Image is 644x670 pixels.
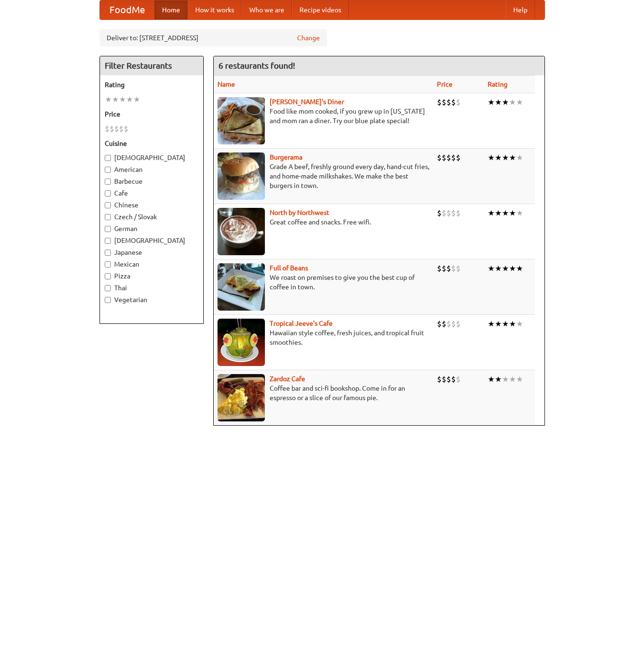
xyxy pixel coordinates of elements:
[456,263,461,274] li: $
[488,374,495,384] li: ★
[105,167,111,173] input: American
[451,319,456,329] li: $
[516,208,523,218] li: ★
[509,208,516,218] li: ★
[442,152,446,163] li: $
[105,177,199,186] label: Barbecue
[488,319,495,329] li: ★
[446,208,451,218] li: $
[446,319,451,329] li: $
[105,285,111,291] input: Thai
[242,0,292,19] a: Who we are
[218,80,235,88] a: Name
[451,263,456,274] li: $
[437,208,442,218] li: $
[516,263,523,274] li: ★
[488,152,495,163] li: ★
[105,248,199,257] label: Japanese
[446,263,451,274] li: $
[105,94,112,105] li: ★
[446,97,451,107] li: $
[218,162,429,190] p: Grade A beef, freshly ground every day, hand-cut fries, and home-made milkshakes. We make the bes...
[100,56,203,75] h4: Filter Restaurants
[495,374,502,384] li: ★
[114,124,119,134] li: $
[218,273,429,292] p: We roast on premises to give you the best cup of coffee in town.
[218,97,265,144] img: sallys.jpg
[509,152,516,163] li: ★
[105,202,111,208] input: Chinese
[509,97,516,107] li: ★
[488,263,495,274] li: ★
[451,97,456,107] li: $
[509,263,516,274] li: ★
[133,94,140,105] li: ★
[126,94,133,105] li: ★
[100,0,154,19] a: FoodMe
[105,153,199,162] label: [DEMOGRAPHIC_DATA]
[456,152,461,163] li: $
[297,33,320,43] a: Change
[119,124,124,134] li: $
[100,29,327,46] div: Deliver to: [STREET_ADDRESS]
[506,0,535,19] a: Help
[442,319,446,329] li: $
[495,208,502,218] li: ★
[451,374,456,384] li: $
[502,97,509,107] li: ★
[105,295,199,304] label: Vegetarian
[456,97,461,107] li: $
[218,61,295,70] ng-pluralize: 6 restaurants found!
[105,273,111,279] input: Pizza
[495,263,502,274] li: ★
[105,139,199,148] h5: Cuisine
[105,271,199,281] label: Pizza
[488,97,495,107] li: ★
[270,98,344,106] a: [PERSON_NAME]'s Diner
[442,263,446,274] li: $
[218,208,265,255] img: north.jpg
[105,226,111,232] input: German
[270,264,308,272] b: Full of Beans
[502,263,509,274] li: ★
[292,0,349,19] a: Recipe videos
[442,208,446,218] li: $
[270,209,329,216] a: North by Northwest
[112,94,119,105] li: ★
[218,263,265,311] img: beans.jpg
[105,214,111,220] input: Czech / Slovak
[105,224,199,233] label: German
[502,319,509,329] li: ★
[437,263,442,274] li: $
[437,319,442,329] li: $
[516,319,523,329] li: ★
[105,109,199,119] h5: Price
[495,97,502,107] li: ★
[509,319,516,329] li: ★
[502,374,509,384] li: ★
[105,179,111,185] input: Barbecue
[442,97,446,107] li: $
[105,259,199,269] label: Mexican
[105,165,199,174] label: American
[109,124,114,134] li: $
[270,375,305,383] a: Zardoz Cafe
[451,208,456,218] li: $
[495,319,502,329] li: ★
[495,152,502,163] li: ★
[218,217,429,227] p: Great coffee and snacks. Free wifi.
[105,188,199,198] label: Cafe
[437,80,453,88] a: Price
[509,374,516,384] li: ★
[502,208,509,218] li: ★
[188,0,242,19] a: How it works
[105,297,111,303] input: Vegetarian
[218,107,429,125] p: Food like mom cooked, if you grew up in [US_STATE] and mom ran a diner. Try our blue plate special!
[437,97,442,107] li: $
[154,0,188,19] a: Home
[105,250,111,256] input: Japanese
[516,374,523,384] li: ★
